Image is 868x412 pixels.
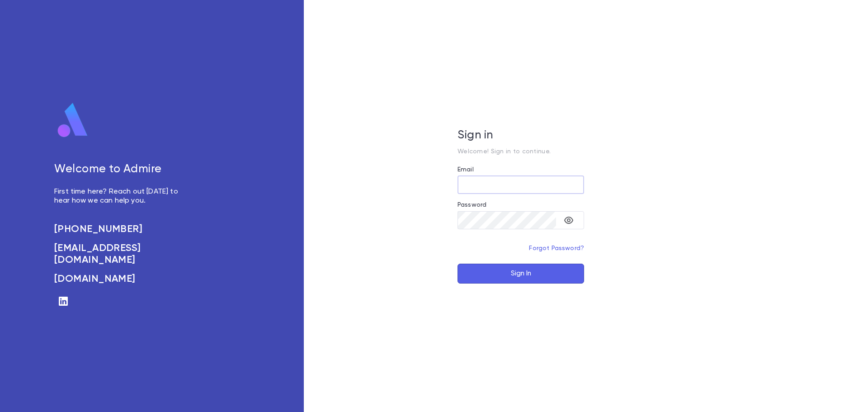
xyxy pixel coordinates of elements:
[529,245,584,251] a: Forgot Password?
[54,223,188,235] a: [PHONE_NUMBER]
[458,201,486,208] label: Password
[54,163,188,176] h5: Welcome to Admire
[54,242,188,266] a: [EMAIL_ADDRESS][DOMAIN_NAME]
[458,148,584,155] p: Welcome! Sign in to continue.
[458,129,584,142] h5: Sign in
[560,211,578,229] button: toggle password visibility
[54,187,188,205] p: First time here? Reach out [DATE] to hear how we can help you.
[458,166,474,173] label: Email
[458,264,584,284] button: Sign In
[54,102,91,138] img: logo
[54,273,188,285] a: [DOMAIN_NAME]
